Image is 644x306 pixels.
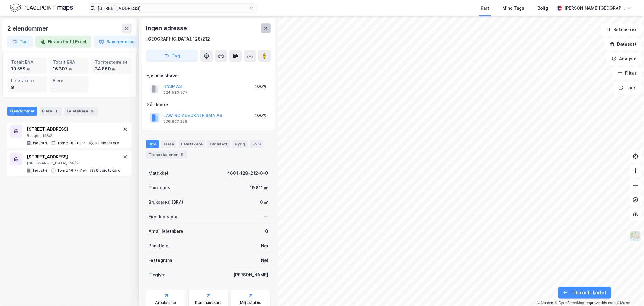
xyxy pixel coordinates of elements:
div: Industri [33,168,47,173]
div: Kart [481,5,489,12]
div: [STREET_ADDRESS] [27,153,120,161]
div: Antall leietakere [149,228,183,235]
div: — [264,213,268,220]
div: Kommunekart [195,300,221,305]
div: [STREET_ADDRESS] [27,125,119,133]
a: Mapbox [537,301,554,305]
div: 1 [53,84,85,91]
div: Leietakere [64,107,98,116]
div: Bolig [537,5,548,12]
div: 5 [179,151,185,158]
div: 0 ㎡ [260,199,268,206]
div: 9 Leietakere [95,141,119,145]
button: Sammendrag [94,36,140,48]
div: Totalt BRA [53,59,85,66]
div: 9 Leietakere [96,168,120,173]
div: Nei [261,257,268,264]
div: 16 307 ㎡ [53,66,85,72]
div: Gårdeiere [146,101,270,108]
div: Eiere [161,140,176,148]
button: Bokmerker [601,24,642,36]
div: [PERSON_NAME] [233,271,268,278]
div: Ingen adresse [146,23,188,33]
img: logo.f888ab2527a4732fd821a326f86c7f29.svg [10,3,73,13]
div: Mine Tags [502,5,524,12]
div: Eiere [53,77,85,84]
div: Transaksjoner [146,150,187,159]
button: Tags [614,82,642,94]
div: Matrikkel [149,170,168,177]
div: Info [146,140,159,148]
button: Tag [7,36,33,48]
div: 100% [255,112,267,119]
div: Bruksareal (BRA) [149,199,183,206]
div: Industri [33,141,47,145]
div: Totalt BYA [11,59,43,66]
div: Hjemmelshaver [146,72,270,79]
div: 1 [53,108,59,114]
button: Tag [146,50,198,62]
a: Improve this map [586,301,616,305]
a: OpenStreetMap [555,301,584,305]
img: Z [630,230,641,242]
div: 19 811 ㎡ [250,184,268,191]
div: 0 [265,228,268,235]
div: 34 860 ㎡ [95,66,128,72]
div: 924 580 577 [163,90,187,95]
div: [GEOGRAPHIC_DATA], 128/3 [27,161,120,166]
div: Tomtestørrelse [95,59,128,66]
div: Bergen, 128/2 [27,133,119,138]
div: Eiere [40,107,62,116]
div: Tinglyst [149,271,166,278]
button: Tilbake til kartet [558,287,611,299]
div: Tomt: 16 747 ㎡ [57,168,87,173]
div: Miljøstatus [240,300,261,305]
button: Analyse [607,53,642,65]
div: 4601-128-212-0-0 [227,170,268,177]
div: Festegrunn [149,257,172,264]
div: Bygg [232,140,248,148]
button: Eksporter til Excel [35,36,91,48]
iframe: Chat Widget [614,277,644,306]
div: Leietakere [11,77,43,84]
div: Tomteareal [149,184,173,191]
div: 100% [255,83,267,90]
div: Eiendomstype [149,213,179,220]
div: 2 eiendommer [7,24,50,33]
div: Tomt: 18 113 ㎡ [57,141,85,145]
div: 9 [11,84,43,91]
div: Punktleie [149,242,168,249]
div: Eiendommer [7,107,37,116]
button: Filter [613,67,642,79]
button: Datasett [605,38,642,50]
div: [PERSON_NAME][GEOGRAPHIC_DATA] [564,5,625,12]
div: Arealplaner [155,300,177,305]
div: [GEOGRAPHIC_DATA], 128/212 [146,35,210,43]
div: ESG [250,140,263,148]
div: 9 [89,108,95,114]
div: Nei [261,242,268,249]
div: Datasett [207,140,230,148]
div: 976 803 256 [163,119,187,124]
div: Leietakere [179,140,205,148]
input: Søk på adresse, matrikkel, gårdeiere, leietakere eller personer [95,4,249,13]
div: 10 559 ㎡ [11,66,43,72]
